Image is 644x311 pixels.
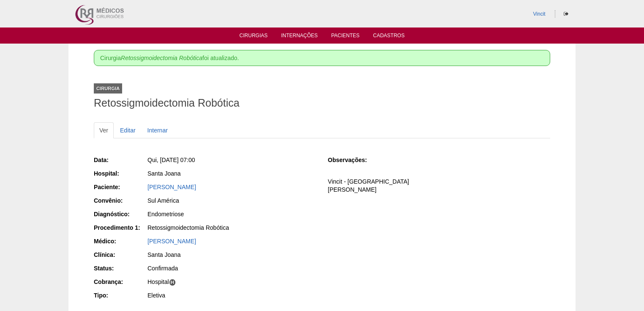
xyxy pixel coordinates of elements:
[94,264,147,272] div: Status:
[94,250,147,259] div: Clínica:
[328,178,550,194] p: Vincit - [GEOGRAPHIC_DATA] [PERSON_NAME]
[94,83,122,94] div: Cirurgia
[331,33,360,41] a: Pacientes
[94,122,114,138] a: Ver
[94,196,147,205] div: Convênio:
[142,122,173,138] a: Internar
[94,210,147,218] div: Diagnóstico:
[94,98,550,108] h1: Retossigmoidectomia Robótica
[373,33,405,41] a: Cadastros
[147,264,316,272] div: Confirmada
[147,210,316,218] div: Endometriose
[147,223,316,232] div: Retossigmoidectomia Robótica
[147,250,316,259] div: Santa Joana
[328,156,381,164] div: Observações:
[147,278,316,286] div: Hospital
[147,196,316,205] div: Sul América
[147,238,196,245] a: [PERSON_NAME]
[564,11,568,17] i: Sair
[94,169,147,178] div: Hospital:
[115,122,141,138] a: Editar
[147,291,316,300] div: Eletiva
[94,183,147,191] div: Paciente:
[147,184,196,190] a: [PERSON_NAME]
[147,157,195,163] span: Qui, [DATE] 07:00
[94,237,147,245] div: Médico:
[94,291,147,300] div: Tipo:
[240,33,268,41] a: Cirurgias
[94,278,147,286] div: Cobrança:
[533,11,546,17] a: Vincit
[281,33,318,41] a: Internações
[147,169,316,178] div: Santa Joana
[94,156,147,164] div: Data:
[94,50,550,66] div: Cirurgia foi atualizado.
[169,279,176,286] span: H
[121,55,202,61] em: Retossigmoidectomia Robótica
[94,223,147,232] div: Procedimento 1:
